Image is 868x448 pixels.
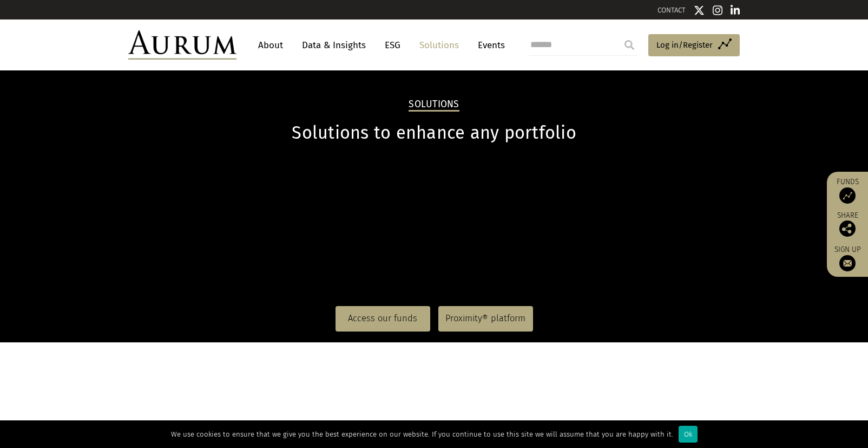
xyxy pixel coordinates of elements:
[656,38,713,51] span: Log in/Register
[472,35,505,55] a: Events
[128,122,740,144] h1: Solutions to enhance any portfolio
[379,35,406,55] a: ESG
[832,245,863,271] a: Sign up
[414,35,464,55] a: Solutions
[438,306,533,331] a: Proximity® platform
[409,99,459,112] h2: Solutions
[657,6,686,14] a: CONTACT
[253,35,288,55] a: About
[839,255,856,271] img: Sign up to our newsletter
[694,5,705,16] img: Twitter icon
[297,35,371,55] a: Data & Insights
[839,187,856,204] img: Access Funds
[832,212,863,237] div: Share
[679,426,698,443] div: Ok
[336,306,430,331] a: Access our funds
[713,5,722,16] img: Instagram icon
[128,30,236,60] img: Aurum
[731,5,740,16] img: Linkedin icon
[619,34,640,56] input: Submit
[839,220,856,237] img: Share this post
[648,34,740,57] a: Log in/Register
[832,177,863,204] a: Funds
